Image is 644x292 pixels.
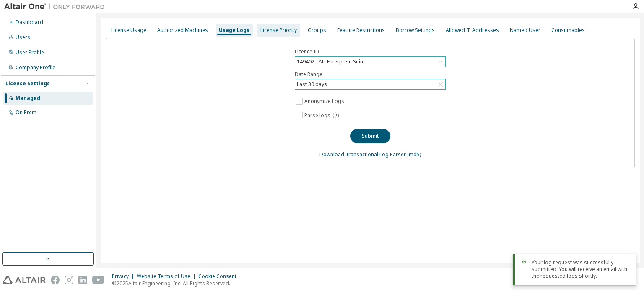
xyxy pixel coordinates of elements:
[4,3,109,11] img: Altair One
[16,19,43,26] div: Dashboard
[78,276,87,284] img: linkedin.svg
[304,112,330,119] span: Parse logs
[157,27,208,34] div: Authorized Machines
[112,280,241,287] p: © 2025 Altair Engineering, Inc. All Rights Reserved.
[16,95,40,102] div: Managed
[65,276,73,284] img: instagram.svg
[3,276,46,284] img: altair_logo.svg
[396,27,435,34] div: Borrow Settings
[51,276,60,284] img: facebook.svg
[295,57,445,67] div: 149402 - AU Enterprise Suite
[296,57,366,66] div: 149402 - AU Enterprise Suite
[304,96,346,106] label: Anonymize Logs
[319,151,406,158] a: Download Transactional Log Parser
[16,34,30,41] div: Users
[260,27,297,34] div: License Priority
[551,27,585,34] div: Consumables
[446,27,499,34] div: Allowed IP Addresses
[16,49,44,56] div: User Profile
[308,27,326,34] div: Groups
[337,27,385,34] div: Feature Restrictions
[92,276,104,284] img: youtube.svg
[295,48,446,55] label: Licence ID
[295,71,446,78] label: Date Range
[137,273,198,280] div: Website Terms of Use
[111,27,146,34] div: License Usage
[112,273,137,280] div: Privacy
[532,259,629,279] div: Your log request was successfully submitted. You will receive an email with the requested logs sh...
[510,27,540,34] div: Named User
[350,129,390,143] button: Submit
[5,80,50,87] div: License Settings
[198,273,241,280] div: Cookie Consent
[295,79,445,89] div: Last 30 days
[219,27,249,34] div: Usage Logs
[296,80,328,89] div: Last 30 days
[407,151,421,158] a: (md5)
[16,109,36,116] div: On Prem
[16,64,55,71] div: Company Profile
